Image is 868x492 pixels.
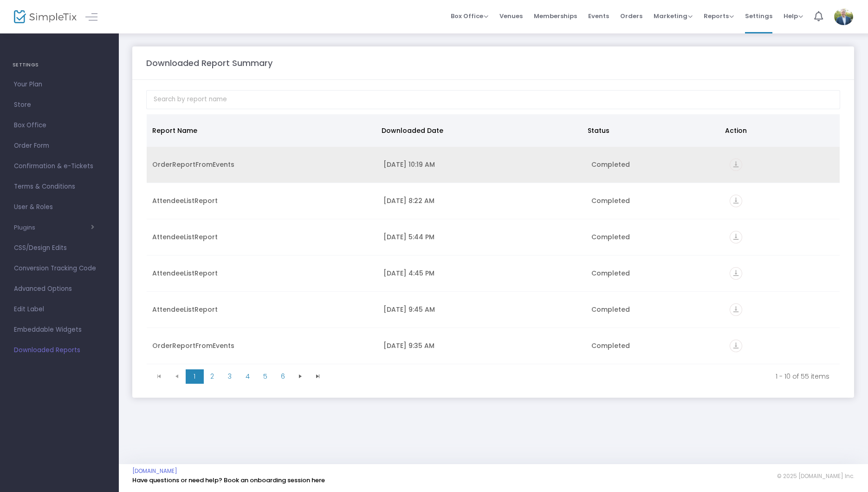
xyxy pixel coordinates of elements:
[730,303,742,316] i: vertical_align_bottom
[14,181,104,193] span: Terms & Conditions
[291,369,309,383] span: Go to the next page
[152,305,372,314] div: AttendeeListReport
[132,467,177,475] a: [DOMAIN_NAME]
[383,341,580,350] div: 9/9/2025 9:35 AM
[591,160,719,169] div: Completed
[274,369,291,383] span: Page 6
[147,114,840,365] div: Data table
[14,242,104,254] span: CSS/Design Edits
[14,303,104,315] span: Edit Label
[730,234,742,243] a: vertical_align_bottom
[147,114,376,147] th: Report Name
[591,269,719,278] div: Completed
[704,12,734,20] span: Reports
[383,196,580,205] div: 9/14/2025 8:22 AM
[383,269,580,278] div: 9/9/2025 4:45 PM
[314,373,322,380] span: Go to the last page
[186,369,203,383] span: Page 1
[745,4,772,28] span: Settings
[256,369,274,383] span: Page 5
[376,114,582,147] th: Downloaded Date
[383,305,580,314] div: 9/9/2025 9:45 AM
[14,324,104,336] span: Embeddable Widgets
[14,140,104,152] span: Order Form
[777,472,854,480] span: © 2025 [DOMAIN_NAME] Inc.
[14,262,104,275] span: Conversion Tracking Code
[14,119,104,131] span: Box Office
[591,196,719,205] div: Completed
[383,160,580,169] div: 9/15/2025 10:19 AM
[730,161,742,171] a: vertical_align_bottom
[719,114,834,147] th: Action
[451,12,488,20] span: Box Office
[13,56,106,74] h4: SETTINGS
[591,341,719,350] div: Completed
[14,283,104,295] span: Advanced Options
[499,4,523,28] span: Venues
[730,340,742,352] i: vertical_align_bottom
[730,267,742,280] i: vertical_align_bottom
[730,231,742,243] i: vertical_align_bottom
[239,369,256,383] span: Page 4
[588,4,609,28] span: Events
[14,79,104,91] span: Your Plan
[591,305,719,314] div: Completed
[309,369,327,383] span: Go to the last page
[620,4,642,28] span: Orders
[152,196,372,205] div: AttendeeListReport
[221,369,239,383] span: Page 3
[730,342,742,352] a: vertical_align_bottom
[730,306,742,315] a: vertical_align_bottom
[146,90,840,109] input: Search by report name
[297,373,304,380] span: Go to the next page
[730,303,834,316] div: https://go.SimpleTix.com/3pvki
[730,195,834,207] div: https://go.SimpleTix.com/6nyaz
[730,270,742,279] a: vertical_align_bottom
[383,232,580,242] div: 9/12/2025 5:44 PM
[534,4,577,28] span: Memberships
[152,341,372,350] div: OrderReportFromEvents
[132,476,325,485] a: Have questions or need help? Book an onboarding session here
[730,195,742,207] i: vertical_align_bottom
[14,344,104,356] span: Downloaded Reports
[152,160,372,169] div: OrderReportFromEvents
[152,232,372,242] div: AttendeeListReport
[730,158,742,171] i: vertical_align_bottom
[591,232,719,242] div: Completed
[730,267,834,280] div: https://go.SimpleTix.com/bugez
[582,114,719,147] th: Status
[14,99,104,111] span: Store
[203,369,221,383] span: Page 2
[14,224,94,231] button: Plugins
[730,197,742,207] a: vertical_align_bottom
[784,12,803,20] span: Help
[152,269,372,278] div: AttendeeListReport
[146,57,272,69] m-panel-title: Downloaded Report Summary
[14,201,104,213] span: User & Roles
[730,158,834,171] div: https://go.SimpleTix.com/n8ug8
[730,231,834,243] div: https://go.SimpleTix.com/d5qom
[14,160,104,172] span: Confirmation & e-Tickets
[730,340,834,352] div: https://go.SimpleTix.com/tef6c
[333,372,829,381] kendo-pager-info: 1 - 10 of 55 items
[654,12,693,20] span: Marketing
